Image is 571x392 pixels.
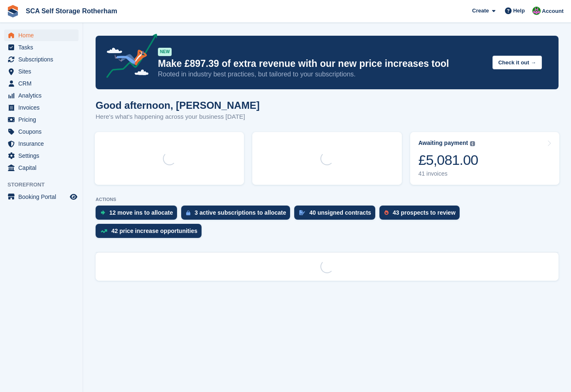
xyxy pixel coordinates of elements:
img: stora-icon-8386f47178a22dfd0bd8f6a31ec36ba5ce8667c1dd55bd0f319d3a0aa187defe.svg [7,5,19,17]
a: menu [4,66,79,77]
span: Help [513,7,525,15]
button: Check it out → [492,56,542,69]
a: Preview store [69,192,79,202]
a: Awaiting payment £5,081.00 41 invoices [410,132,559,185]
span: Capital [18,162,68,174]
span: Account [542,7,564,15]
a: menu [4,102,79,113]
span: Storefront [7,181,83,189]
a: menu [4,126,79,137]
span: Coupons [18,126,68,137]
div: £5,081.00 [418,152,478,169]
img: icon-info-grey-7440780725fd019a000dd9b08b2336e03edf1995a4989e88bcd33f0948082b44.svg [470,141,475,146]
img: price_increase_opportunities-93ffe204e8149a01c8c9dc8f82e8f89637d9d84a8eef4429ea346261dce0b2c0.svg [101,229,107,233]
div: Awaiting payment [418,140,468,147]
div: 42 price increase opportunities [111,228,197,234]
p: Here's what's happening across your business [DATE] [96,112,260,122]
a: SCA Self Storage Rotherham [22,4,121,18]
h1: Good afternoon, [PERSON_NAME] [96,100,260,111]
span: Pricing [18,114,68,125]
a: menu [4,114,79,125]
div: 12 move ins to allocate [109,209,173,216]
p: Make £897.39 of extra revenue with our new price increases tool [158,58,486,70]
span: Create [472,7,489,15]
a: menu [4,191,79,203]
a: 3 active subscriptions to allocate [181,206,294,224]
span: Booking Portal [18,191,68,203]
span: Insurance [18,138,68,149]
a: menu [4,162,79,174]
span: Settings [18,150,68,162]
div: 41 invoices [418,170,478,177]
a: menu [4,90,79,101]
a: 12 move ins to allocate [96,206,181,224]
a: menu [4,138,79,149]
a: menu [4,78,79,89]
div: 3 active subscriptions to allocate [194,209,286,216]
div: NEW [158,48,172,56]
a: menu [4,42,79,53]
span: CRM [18,78,68,89]
span: Tasks [18,42,68,53]
img: move_ins_to_allocate_icon-fdf77a2bb77ea45bf5b3d319d69a93e2d87916cf1d5bf7949dd705db3b84f3ca.svg [101,210,105,215]
a: menu [4,54,79,65]
img: prospect-51fa495bee0391a8d652442698ab0144808aea92771e9ea1ae160a38d050c398.svg [384,210,389,215]
div: 43 prospects to review [393,209,455,216]
span: Analytics [18,90,68,101]
span: Sites [18,66,68,77]
a: 40 unsigned contracts [294,206,379,224]
p: Rooted in industry best practices, but tailored to your subscriptions. [158,70,486,79]
img: price-adjustments-announcement-icon-8257ccfd72463d97f412b2fc003d46551f7dbcb40ab6d574587a9cd5c0d94... [99,34,158,81]
img: contract_signature_icon-13c848040528278c33f63329250d36e43548de30e8caae1d1a13099fd9432cc5.svg [299,210,305,215]
div: 40 unsigned contracts [309,209,371,216]
img: active_subscription_to_allocate_icon-d502201f5373d7db506a760aba3b589e785aa758c864c3986d89f69b8ff3... [186,210,190,216]
img: Sarah Race [532,7,541,15]
a: 43 prospects to review [379,206,464,224]
span: Subscriptions [18,54,68,65]
p: ACTIONS [96,197,559,202]
a: menu [4,29,79,41]
span: Home [18,29,68,41]
a: menu [4,150,79,162]
a: 42 price increase opportunities [96,224,206,242]
span: Invoices [18,102,68,113]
